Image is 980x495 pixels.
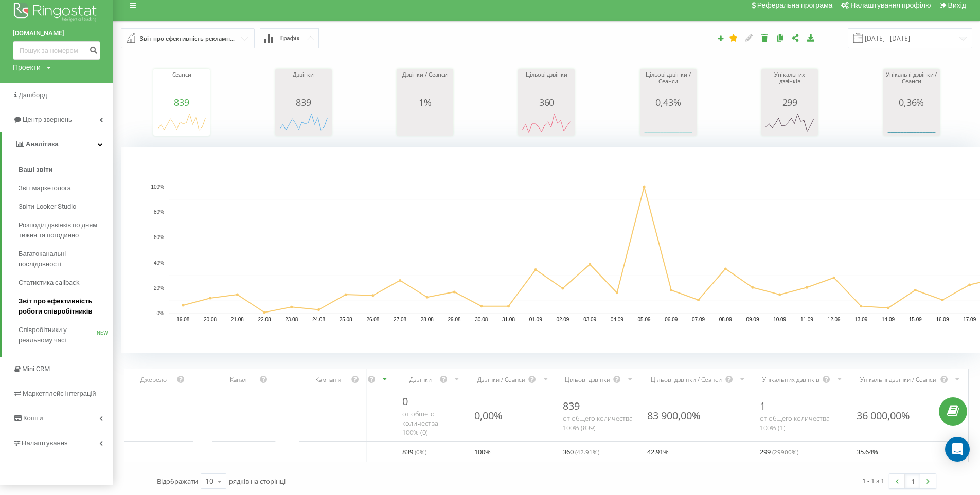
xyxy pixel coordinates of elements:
div: 0,36% [886,97,937,107]
svg: A chart. [886,107,937,138]
a: Багатоканальні послідовності [19,245,113,273]
text: 12.09 [828,317,841,322]
text: 23.08 [285,317,298,322]
svg: A chart. [399,107,451,138]
span: Багатоканальні послідовності [19,249,108,269]
i: Видалити звіт [760,34,769,41]
span: Маркетплейс інтеграцій [23,390,96,397]
a: Звіти Looker Studio [19,197,113,216]
span: Налаштування [22,439,68,447]
div: Сеанси [156,71,207,97]
i: Копіювати звіт [776,34,785,41]
a: [DOMAIN_NAME] [13,28,100,39]
text: 04.09 [611,317,623,322]
text: 25.08 [340,317,352,322]
div: Унікальні дзвінки / Сеанси [857,375,940,384]
text: 06.09 [665,317,678,322]
text: 07.09 [692,317,705,322]
span: Кошти [23,414,43,422]
div: Дзвінки / Сеанси [474,375,528,384]
span: 1 [760,399,765,413]
span: 839 [174,96,189,108]
span: Центр звернень [23,116,72,123]
div: A chart. [521,107,572,138]
div: 0,00% [474,409,503,423]
span: ( 29900 %) [772,448,798,456]
span: 839 [296,96,311,108]
span: 360 [539,96,554,108]
span: Статистика callback [19,278,80,288]
span: 0 [402,394,408,408]
text: 10.09 [773,317,786,322]
a: 1 [905,474,920,488]
svg: A chart. [643,107,694,138]
text: 60% [154,235,164,241]
div: Джерело [131,375,176,384]
text: 14.09 [882,317,895,322]
text: 29.08 [448,317,461,322]
i: Поділитися налаштуваннями звіту [791,34,800,41]
div: Цільові дзвінки [521,71,572,97]
div: 0,43% [643,97,694,107]
div: 83 900,00% [647,409,701,423]
div: Канал [218,375,259,384]
div: Унікальних дзвінків [764,71,815,97]
span: Аналiтика [26,140,59,148]
text: 05.09 [638,317,651,322]
div: Дзвінки [278,71,329,97]
span: 299 [760,446,798,458]
span: 839 [402,446,426,458]
span: Звіт про ефективність роботи співробітників [19,296,108,317]
span: ( 42.91 %) [575,448,599,456]
span: Вихід [948,1,966,9]
text: 80% [154,210,164,215]
span: Звіти Looker Studio [19,201,76,212]
a: Статистика callback [19,273,113,292]
div: 36 000,00% [857,409,910,423]
span: рядків на сторінці [229,476,286,486]
span: 360 [563,446,599,458]
div: Цільові дзвінки [563,375,612,384]
text: 16.09 [936,317,949,322]
text: 15.09 [909,317,922,322]
span: Відображати [157,476,198,486]
span: 35.64 % [857,446,878,458]
div: Дзвінки [402,375,440,384]
text: 03.09 [583,317,596,322]
span: Дашборд [19,91,47,99]
span: Графік [280,35,299,42]
text: 28.08 [421,317,434,322]
text: 27.08 [394,317,406,322]
span: 42.91 % [647,446,669,458]
text: 31.08 [502,317,515,322]
text: 0% [157,310,165,316]
a: Ваші звіти [19,160,113,179]
span: Налаштування профілю [850,1,931,9]
div: Цільові дзвінки / Сеанси [643,71,694,97]
i: Цей звіт буде завантажено першим при відкритті Аналітики. Ви можете призначити будь-який інший ва... [729,34,738,41]
svg: A chart. [764,107,815,138]
i: Редагувати звіт [745,34,754,41]
span: Mini CRM [22,365,50,373]
text: 40% [154,260,164,266]
text: 19.08 [176,317,189,322]
text: 100% [151,184,164,190]
span: от общего количества 100% ( 0 ) [402,409,438,437]
text: 22.08 [258,317,271,322]
span: Звіт маркетолога [19,183,71,193]
span: Реферальна програма [757,1,833,9]
text: 09.09 [746,317,759,322]
i: Створити звіт [717,35,724,41]
svg: A chart. [278,107,329,138]
span: Розподіл дзвінків по дням тижня та погодинно [19,220,108,241]
div: 1 - 1 з 1 [862,475,884,486]
div: 10 [205,476,213,486]
text: 01.09 [529,317,542,322]
span: 299 [782,96,797,108]
div: scrollable content [124,369,969,462]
